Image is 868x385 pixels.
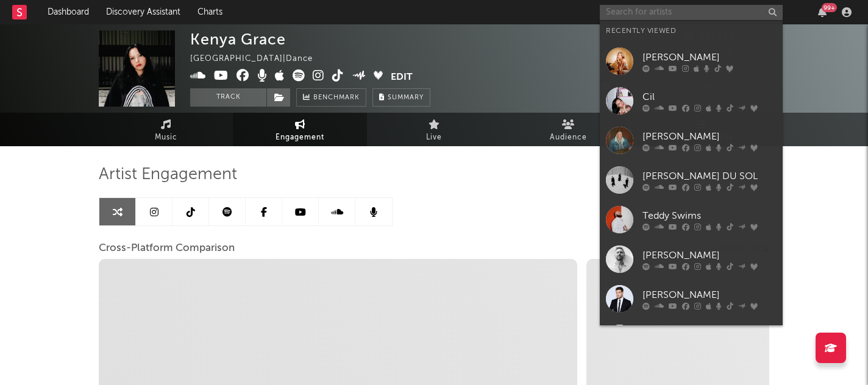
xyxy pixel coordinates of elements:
[600,200,783,239] a: Teddy Swims
[600,319,783,358] a: Griff
[550,130,587,145] span: Audience
[391,69,413,85] button: Edit
[367,113,501,146] a: Live
[233,113,367,146] a: Engagement
[600,121,783,160] a: [PERSON_NAME]
[296,88,366,107] a: Benchmark
[642,288,777,302] div: [PERSON_NAME]
[372,88,430,107] button: Summary
[642,208,777,223] div: Teddy Swims
[642,169,777,183] div: [PERSON_NAME] DU SOL
[99,113,233,146] a: Music
[642,129,777,144] div: [PERSON_NAME]
[501,113,635,146] a: Audience
[426,130,442,145] span: Live
[600,5,783,20] input: Search for artists
[388,94,424,101] span: Summary
[600,239,783,279] a: [PERSON_NAME]
[600,160,783,200] a: [PERSON_NAME] DU SOL
[190,88,266,107] button: Track
[313,91,360,105] span: Benchmark
[276,130,324,145] span: Engagement
[606,24,777,38] div: Recently Viewed
[642,90,777,104] div: Cil
[600,81,783,121] a: Cil
[190,30,286,48] div: Kenya Grace
[190,52,327,66] div: [GEOGRAPHIC_DATA] | Dance
[642,248,777,263] div: [PERSON_NAME]
[818,7,827,17] button: 99+
[600,279,783,319] a: [PERSON_NAME]
[99,168,237,182] span: Artist Engagement
[600,41,783,81] a: [PERSON_NAME]
[155,130,177,145] span: Music
[642,50,777,65] div: [PERSON_NAME]
[822,3,837,12] div: 99 +
[99,241,235,256] span: Cross-Platform Comparison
